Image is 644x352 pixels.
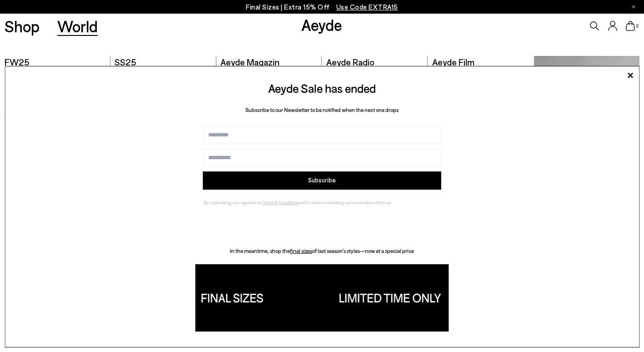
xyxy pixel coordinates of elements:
span: 0 [635,24,639,29]
a: Aeyde Magazin [534,56,639,216]
a: World [57,18,98,34]
img: fdb5c163c0466f8ced10bcccf3cf9ed1.png [195,264,449,332]
a: Aeyde [301,15,342,34]
span: In the meantime, shop the [230,247,290,254]
a: Aeyde Radio [326,56,374,67]
span: Aeyde Sale has ended [268,81,376,95]
p: Final Sizes | Extra 15% Off [246,1,398,13]
span: of last season’s styles—now at a special price [312,247,414,254]
span: and to receive marketing communications from us. [298,200,391,205]
a: 0 [626,21,635,31]
span: By subscribing, you agree to our [204,200,263,205]
button: Subscribe [203,171,441,190]
a: final sizes [290,247,312,254]
img: X-exploration-v2_1_900x.png [534,56,639,216]
span: Subscribe to our Newsletter to be notified when the next one drops [245,106,399,113]
a: FW25 [5,56,30,67]
span: Navigate to /collections/ss25-final-sizes [336,3,398,11]
a: Aeyde Magazin [220,56,280,67]
a: Terms & Conditions [263,200,298,205]
a: SS25 [115,56,136,67]
a: Shop [5,18,40,34]
a: Aeyde Film [432,56,474,67]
